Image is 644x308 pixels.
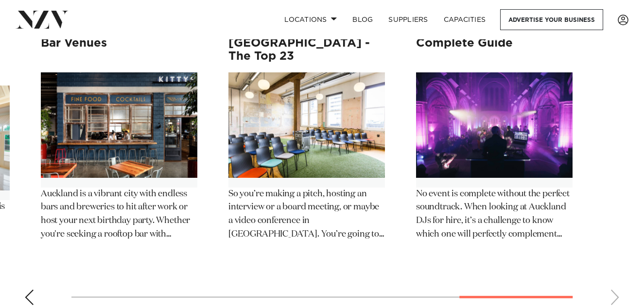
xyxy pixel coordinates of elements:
[228,188,385,242] p: So you’re making a pitch, hosting an interview or a board meeting, or maybe a video conference in...
[277,9,345,30] a: Locations
[381,9,435,30] a: SUPPLIERS
[436,9,494,30] a: Capacities
[228,72,385,177] img: Meeting Rooms Auckland - The Top 23
[41,24,197,63] h3: 27 of the Best Auckland Bar Venues
[228,24,385,63] h3: Meeting Rooms [GEOGRAPHIC_DATA] - The Top 23
[416,72,573,177] img: Auckland DJs - The Complete Guide
[16,11,69,28] img: nzv-logo.png
[41,188,197,242] p: Auckland is a vibrant city with endless bars and breweries to hit after work or host your next bi...
[416,188,573,242] p: No event is complete without the perfect soundtrack. When looking at Auckland DJs for hire, it’s ...
[500,9,603,30] a: Advertise your business
[41,24,197,241] a: 27 of the Best Auckland Bar Venues 27 of the Best Auckland Bar Venues Auckland is a vibrant city ...
[228,24,385,266] swiper-slide: 11 / 12
[228,24,385,241] a: Meeting Rooms [GEOGRAPHIC_DATA] - The Top 23 Meeting Rooms Auckland - The Top 23 So you’re making...
[41,72,197,177] img: 27 of the Best Auckland Bar Venues
[416,24,573,266] swiper-slide: 12 / 12
[345,9,381,30] a: BLOG
[41,24,197,266] swiper-slide: 10 / 12
[416,24,573,63] h3: Auckland DJs - The Complete Guide
[416,24,573,241] a: Auckland DJs - The Complete Guide Auckland DJs - The Complete Guide No event is complete without ...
